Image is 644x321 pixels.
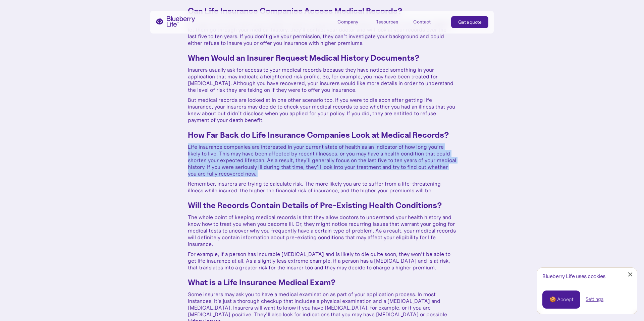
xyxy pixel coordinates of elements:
h3: How Far Back do Life Insurance Companies Look at Medical Records? [188,130,456,140]
div: Get a quote [458,19,482,25]
div: Company [337,19,358,25]
a: Close Cookie Popup [624,268,637,281]
div: Company [337,16,368,27]
p: For example, if a person has incurable [MEDICAL_DATA] and is likely to die quite soon, they won’t... [188,251,456,271]
p: Remember, insurers are trying to calculate risk. The more likely you are to suffer from a life-th... [188,180,456,194]
a: 🍪 Accept [542,291,580,309]
div: Resources [375,19,398,25]
h3: What is a Life Insurance Medical Exam? [188,277,456,287]
a: Contact [413,16,443,27]
div: Resources [375,16,406,27]
div: 🍪 Accept [549,296,573,303]
p: But medical records are looked at in one other scenario too. If you were to die soon after gettin... [188,97,456,123]
div: Contact [413,19,431,25]
a: Settings [586,296,603,303]
p: Life insurance companies are interested in your current state of health as an indicator of how lo... [188,143,456,177]
h3: When Would an Insurer Request Medical History Documents? [188,53,456,63]
h3: Will the Records Contain Details of Pre-Existing Health Conditions? [188,200,456,210]
a: Get a quote [451,16,489,28]
div: Blueberry Life uses cookies [542,273,632,279]
p: Insurers usually ask for access to your medical records because they have noticed something in yo... [188,66,456,93]
a: home [156,16,195,27]
h3: Can Life Insurance Companies Access Medical Records? [188,6,456,16]
p: The whole point of keeping medical records is that they allow doctors to understand your health h... [188,214,456,247]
